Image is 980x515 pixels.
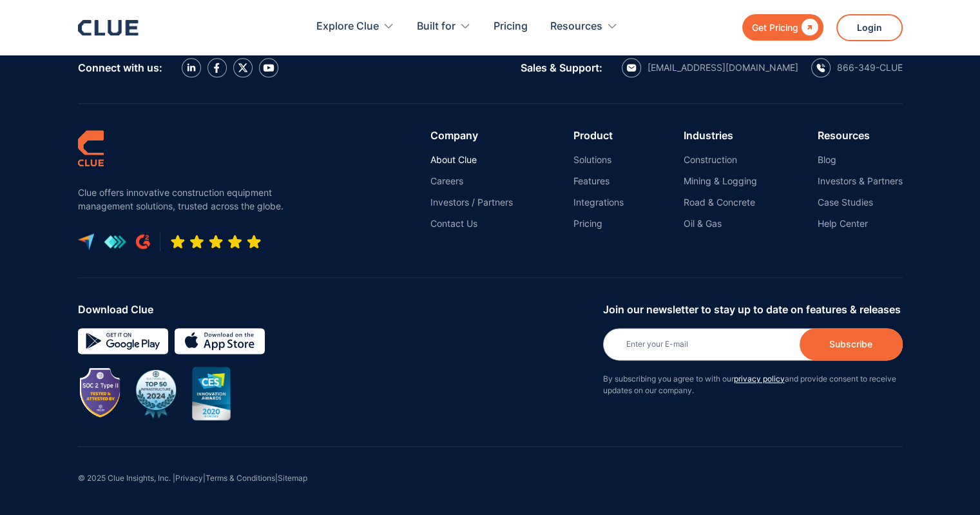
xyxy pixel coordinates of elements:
[622,58,798,77] a: email icon[EMAIL_ADDRESS][DOMAIN_NAME]
[818,154,903,166] a: Blog
[78,130,104,166] img: clue logo simple
[175,473,203,483] a: Privacy
[170,234,262,249] img: Five-star rating icon
[130,367,182,420] img: BuiltWorlds Top 50 Infrastructure 2024 award badge with
[752,19,798,35] div: Get Pricing
[818,197,903,208] a: Case Studies
[648,62,798,73] div: [EMAIL_ADDRESS][DOMAIN_NAME]
[550,6,602,47] div: Resources
[430,130,513,141] div: Company
[263,64,274,72] img: YouTube Icon
[417,6,456,47] div: Built for
[78,304,593,315] div: Download Clue
[78,328,168,354] img: Google simple icon
[836,14,903,41] a: Login
[573,197,624,208] a: Integrations
[816,63,825,72] img: calling icon
[104,235,126,249] img: get app logo
[684,130,757,141] div: Industries
[603,373,903,396] p: By subscribing you agree to with our and provide consent to receive updates on our company.
[684,218,757,229] a: Oil & Gas
[214,63,220,73] img: facebook icon
[684,175,757,187] a: Mining & Logging
[206,473,275,483] a: Terms & Conditions
[430,218,513,229] a: Contact Us
[430,197,513,208] a: Investors / Partners
[136,234,150,249] img: G2 review platform icon
[800,328,903,360] input: Subscribe
[573,218,624,229] a: Pricing
[417,6,471,47] div: Built for
[78,186,291,213] p: Clue offers innovative construction equipment management solutions, trusted across the globe.
[818,175,903,187] a: Investors & Partners
[278,473,307,483] a: Sitemap
[78,62,162,73] div: Connect with us:
[798,19,818,35] div: 
[81,369,120,417] img: Image showing SOC 2 TYPE II badge for CLUE
[818,218,903,229] a: Help Center
[521,62,602,73] div: Sales & Support:
[837,62,903,73] div: 866-349-CLUE
[316,6,379,47] div: Explore Clue
[430,175,513,187] a: Careers
[603,328,903,360] input: Enter your E-mail
[742,14,823,41] a: Get Pricing
[626,64,637,72] img: email icon
[684,197,757,208] a: Road & Concrete
[238,63,248,73] img: X icon twitter
[494,6,528,47] a: Pricing
[573,130,624,141] div: Product
[316,6,394,47] div: Explore Clue
[811,58,903,77] a: calling icon866-349-CLUE
[175,328,265,354] img: download on the App store
[573,175,624,187] a: Features
[550,6,618,47] div: Resources
[430,154,513,166] a: About Clue
[573,154,624,166] a: Solutions
[734,374,785,384] a: privacy policy
[78,233,94,250] img: capterra logo icon
[684,154,757,166] a: Construction
[818,130,903,141] div: Resources
[603,304,903,409] form: Newsletter
[603,304,903,315] div: Join our newsletter to stay up to date on features & releases
[187,63,196,72] img: LinkedIn icon
[192,367,231,420] img: CES innovation award 2020 image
